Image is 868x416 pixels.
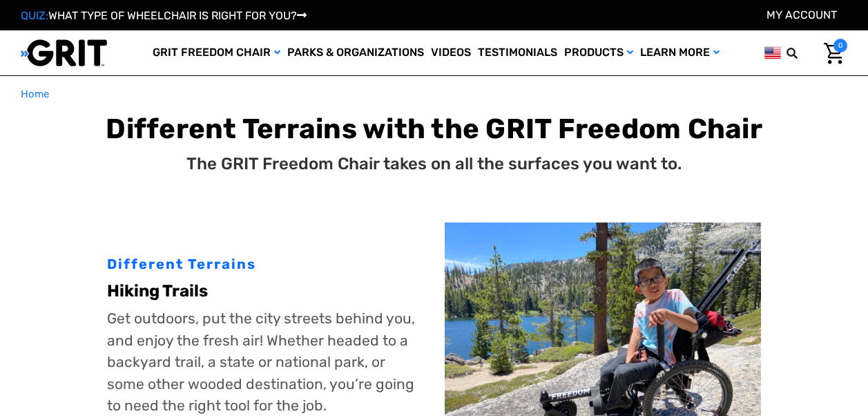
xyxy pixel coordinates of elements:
[284,30,427,75] a: Parks & Organizations
[474,30,561,75] a: Testimonials
[561,30,637,75] a: Products
[149,30,284,75] a: GRIT Freedom Chair
[186,151,682,176] p: The GRIT Freedom Chair takes on all the surfaces you want to.
[107,281,208,301] b: Hiking Trails
[427,30,474,75] a: Videos
[107,254,424,274] div: Different Terrains
[813,39,847,68] a: Cart with 0 items
[824,43,844,64] img: Cart
[21,88,49,100] span: Home
[21,9,307,22] a: QUIZ:WHAT TYPE OF WHEELCHAIR IS RIGHT FOR YOU?
[21,86,49,102] a: Home
[766,8,837,21] a: Account
[21,86,847,102] nav: Breadcrumb
[21,9,48,22] span: QUIZ:
[637,30,723,75] a: Learn More
[764,44,781,62] img: us.png
[793,39,813,68] input: Search
[106,113,762,145] b: Different Terrains with the GRIT Freedom Chair
[833,39,847,53] span: 0
[21,39,107,67] img: GRIT All-Terrain Wheelchair and Mobility Equipment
